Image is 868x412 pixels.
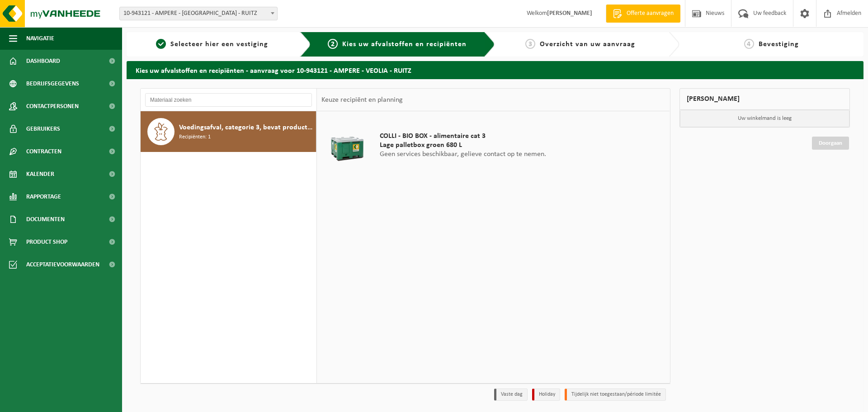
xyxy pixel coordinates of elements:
span: 2 [328,39,338,49]
a: Offerte aanvragen [606,5,680,23]
span: COLLI - BIO BOX - alimentaire cat 3 [380,132,546,141]
span: 10-943121 - AMPERE - VEOLIA - RUITZ [119,7,278,20]
span: Selecteer hier een vestiging [170,41,268,48]
div: [PERSON_NAME] [679,88,850,110]
input: Materiaal zoeken [145,93,312,107]
span: Bedrijfsgegevens [26,72,79,95]
li: Tijdelijk niet toegestaan/période limitée [565,388,666,401]
span: Acceptatievoorwaarden [26,253,99,276]
a: 1Selecteer hier een vestiging [131,39,293,50]
span: Recipiënten: 1 [179,133,211,142]
span: Rapportage [26,185,61,208]
a: Doorgaan [812,137,849,150]
span: Dashboard [26,50,60,72]
span: Voedingsafval, categorie 3, bevat producten van dierlijke oorsprong, kunststof verpakking [179,122,314,133]
span: Lage palletbox groen 680 L [380,141,546,150]
p: Uw winkelmand is leeg [680,110,850,127]
span: Bevestiging [759,41,799,48]
span: Gebruikers [26,118,60,140]
div: Keuze recipiënt en planning [317,89,407,111]
li: Holiday [532,388,560,401]
span: Contactpersonen [26,95,79,118]
span: 4 [744,39,754,49]
span: Kalender [26,163,54,185]
span: Overzicht van uw aanvraag [540,41,635,48]
button: Voedingsafval, categorie 3, bevat producten van dierlijke oorsprong, kunststof verpakking Recipië... [141,111,316,152]
li: Vaste dag [494,388,528,401]
span: 1 [156,39,166,49]
span: Contracten [26,140,61,163]
h2: Kies uw afvalstoffen en recipiënten - aanvraag voor 10-943121 - AMPERE - VEOLIA - RUITZ [127,61,863,79]
span: Offerte aanvragen [624,9,676,18]
span: 10-943121 - AMPERE - VEOLIA - RUITZ [120,7,277,20]
span: Navigatie [26,27,54,50]
div: Geen services beschikbaar, gelieve contact op te nemen. [375,123,551,168]
span: Kies uw afvalstoffen en recipiënten [342,41,467,48]
span: Documenten [26,208,65,231]
span: Product Shop [26,231,67,253]
span: 3 [525,39,535,49]
strong: [PERSON_NAME] [547,10,592,17]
